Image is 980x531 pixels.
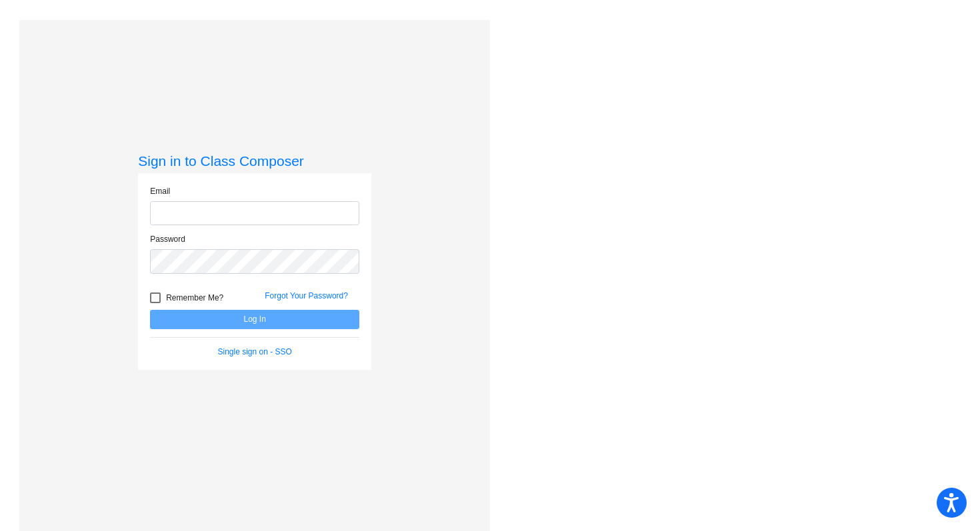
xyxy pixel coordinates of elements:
label: Password [150,233,185,245]
button: Log In [150,310,359,329]
a: Single sign on - SSO [218,347,292,356]
label: Email [150,185,170,197]
h3: Sign in to Class Composer [138,153,371,169]
a: Forgot Your Password? [265,291,348,300]
span: Remember Me? [166,290,223,306]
